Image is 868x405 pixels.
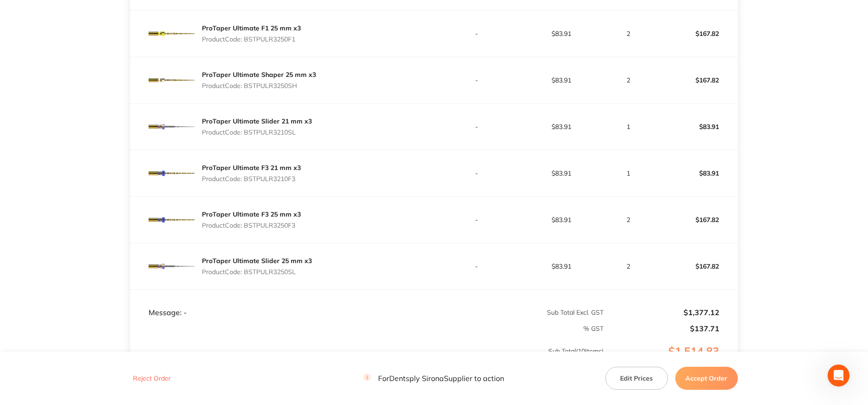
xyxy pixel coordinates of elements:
[675,367,738,390] button: Accept Order
[363,374,504,383] p: For Dentsply Sirona Supplier to action
[434,76,518,84] p: -
[434,30,518,37] p: -
[604,263,652,270] p: 2
[202,117,312,125] a: ProTaper Ultimate Slider 21 mm x3
[202,24,301,32] a: ProTaper Ultimate F1 25 mm x3
[202,268,312,276] p: Product Code: BSTPULR3250SL
[519,123,604,130] p: $83.91
[149,104,195,150] img: bnJuaTQ4aA
[202,164,301,172] a: ProTaper Ultimate F3 21 mm x3
[604,123,652,130] p: 1
[202,257,312,265] a: ProTaper Ultimate Slider 25 mm x3
[202,210,301,218] a: ProTaper Ultimate F3 25 mm x3
[149,243,195,289] img: ZnI1eTVsbQ
[149,150,195,196] img: Z2E2eTBwZw
[604,345,737,376] p: $1,514.83
[202,129,312,136] p: Product Code: BSTPULR3210SL
[149,57,195,103] img: d2QzNzFzMA
[202,175,301,182] p: Product Code: BSTPULR3210F3
[434,309,604,316] p: Sub Total Excl. GST
[202,82,316,89] p: Product Code: BSTPULR3250SH
[653,255,737,277] p: $167.82
[519,170,604,177] p: $83.91
[434,170,518,177] p: -
[653,162,737,184] p: $83.91
[434,263,518,270] p: -
[519,76,604,84] p: $83.91
[604,308,719,317] p: $1,377.12
[604,170,652,177] p: 1
[604,76,652,84] p: 2
[434,216,518,223] p: -
[202,222,301,229] p: Product Code: BSTPULR3250F3
[519,30,604,37] p: $83.91
[202,70,316,79] a: ProTaper Ultimate Shaper 25 mm x3
[653,209,737,231] p: $167.82
[653,116,737,138] p: $83.91
[131,347,604,373] p: Sub Total ( 10 Items)
[202,35,301,43] p: Product Code: BSTPULR3250F1
[130,375,173,383] button: Reject Order
[149,11,195,57] img: MHJ6MnVzYg
[604,216,652,223] p: 2
[653,69,737,91] p: $167.82
[828,364,850,387] iframe: Intercom live chat
[434,123,518,130] p: -
[519,263,604,270] p: $83.91
[130,289,434,317] td: Message: -
[653,23,737,45] p: $167.82
[604,30,652,37] p: 2
[149,197,195,243] img: a2R4NDFlbg
[604,324,719,333] p: $137.71
[519,216,604,223] p: $83.91
[131,325,604,332] p: % GST
[605,367,668,390] button: Edit Prices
